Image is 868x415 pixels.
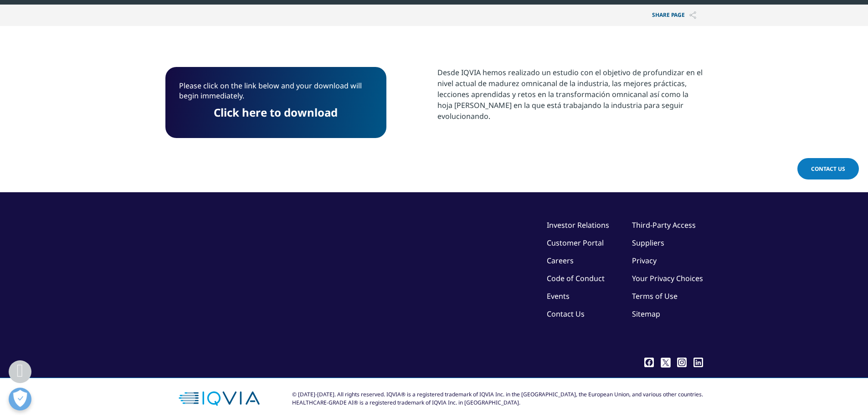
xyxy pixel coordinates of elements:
[632,273,703,283] a: Your Privacy Choices
[547,291,570,301] a: Events
[632,291,678,301] a: Terms of Use
[632,238,664,248] a: Suppliers
[9,388,31,410] button: Abrir preferencias
[797,158,859,179] a: Contact Us
[811,165,845,173] span: Contact Us
[179,81,373,108] p: Please click on the link below and your download will begin immediately.
[632,220,696,230] a: Third-Party Access
[645,5,703,26] button: Share PAGEShare PAGE
[437,67,703,128] p: Desde IQVIA hemos realizado un estudio con el objetivo de profundizar en el nivel actual de madur...
[547,220,609,230] a: Investor Relations
[547,238,604,248] a: Customer Portal
[645,5,703,26] p: Share PAGE
[547,273,605,283] a: Code of Conduct
[214,105,338,120] a: Click here to download
[547,309,585,319] a: Contact Us
[292,390,703,407] div: © [DATE]-[DATE]. All rights reserved. IQVIA® is a registered trademark of IQVIA Inc. in the [GEOG...
[547,256,574,266] a: Careers
[689,11,696,19] img: Share PAGE
[632,256,657,266] a: Privacy
[632,309,660,319] a: Sitemap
